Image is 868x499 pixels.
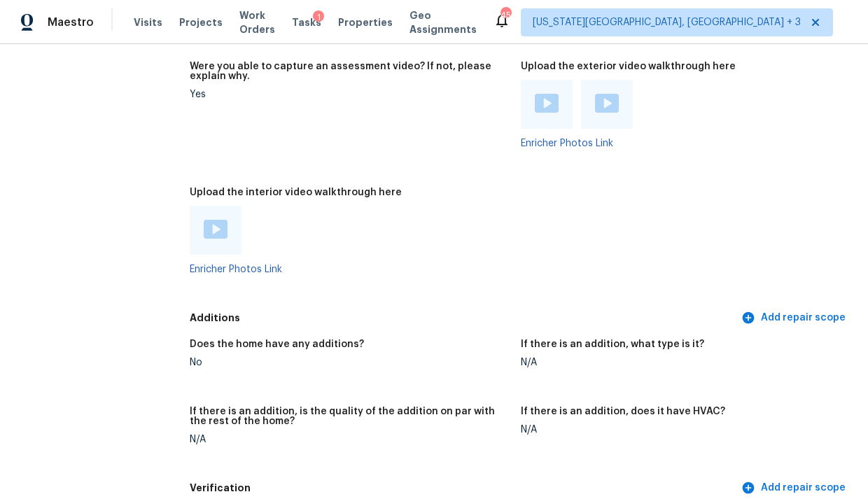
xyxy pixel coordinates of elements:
h5: Does the home have any additions? [190,339,364,349]
div: 1 [313,10,324,24]
img: Play Video [595,94,619,113]
div: No [190,358,510,367]
span: Tasks [292,17,321,27]
a: Enricher Photos Link [190,265,282,274]
h5: If there is an addition, what type is it? [521,339,704,349]
span: Add repair scope [744,309,846,327]
span: Maestro [48,15,94,29]
span: Geo Assignments [409,8,477,36]
button: Add repair scope [738,305,851,331]
h5: Were you able to capture an assessment video? If not, please explain why. [190,62,510,81]
div: Yes [190,90,510,99]
span: Properties [338,15,393,29]
a: Enricher Photos Link [521,139,613,148]
h5: Additions [190,311,738,325]
img: Play Video [535,94,559,113]
span: [US_STATE][GEOGRAPHIC_DATA], [GEOGRAPHIC_DATA] + 3 [533,15,801,29]
h5: If there is an addition, does it have HVAC? [521,407,725,416]
a: Play Video [595,94,619,115]
h5: If there is an addition, is the quality of the addition on par with the rest of the home? [190,407,510,426]
span: Projects [179,15,223,29]
div: N/A [521,358,841,367]
img: Play Video [204,220,227,239]
a: Play Video [204,220,227,241]
span: Visits [134,15,162,29]
div: 45 [500,8,510,22]
h5: Upload the exterior video walkthrough here [521,62,736,71]
div: N/A [190,435,510,444]
h5: Upload the interior video walkthrough here [190,188,402,197]
h5: Verification [190,481,738,496]
a: Play Video [535,94,559,115]
div: N/A [521,425,841,435]
span: Work Orders [239,8,275,36]
span: Add repair scope [744,479,846,497]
